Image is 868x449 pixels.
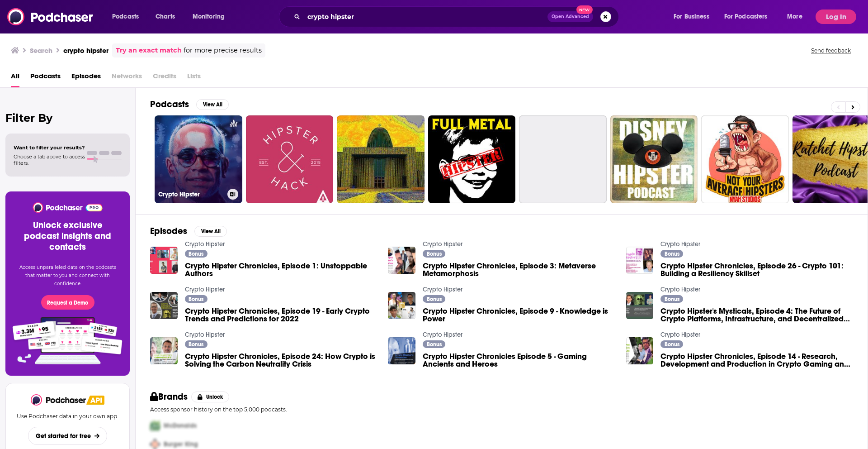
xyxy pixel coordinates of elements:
a: Crypto Hipster Chronicles, Episode 19 - Early Crypto Trends and Predictions for 2022 [185,307,377,323]
img: Crypto Hipster Chronicles, Episode 9 - Knowledge is Power [388,292,415,320]
a: Crypto Hipster [185,286,225,293]
img: Podchaser - Follow, Share and Rate Podcasts [31,394,87,406]
span: Charts [156,10,175,23]
h3: crypto hipster [63,46,108,55]
span: Bonus [665,251,679,257]
h2: Filter By [5,111,130,124]
a: PodcastsView All [150,99,229,110]
span: Credits [153,69,176,87]
button: View All [196,99,229,110]
a: Crypto Hipster [660,286,700,293]
span: Choose a tab above to access filters. [14,153,85,166]
p: Use Podchaser data in your own app. [17,413,118,420]
a: Try an exact match [116,45,182,56]
img: Crypto Hipster Chronicles Episode 5 - Gaming Ancients and Heroes [388,337,415,365]
span: Bonus [427,296,442,302]
p: Access unparalleled data on the podcasts that matter to you and connect with confidence. [16,263,119,288]
a: Crypto Hipster [185,331,225,339]
a: Crypto Hipster Chronicles, Episode 3: Metaverse Metamorphosis [423,262,615,277]
img: First Pro Logo [146,416,164,435]
button: Unlock [191,392,230,402]
a: Crypto Hipster Chronicles, Episode 14 - Research, Development and Production in Crypto Gaming and... [660,353,853,368]
span: For Business [674,10,709,23]
a: Crypto Hipster [660,331,700,339]
span: More [787,10,802,23]
button: open menu [667,10,721,24]
button: Open AdvancedNew [547,11,593,22]
button: open menu [781,10,814,24]
button: Log In [816,10,856,24]
img: Podchaser - Follow, Share and Rate Podcasts [32,202,103,213]
h3: Search [30,46,52,55]
a: Crypto Hipster's Mysticals, Episode 4: The Future of Crypto Platforms, Infrastructure, and Decent... [660,307,853,323]
img: Crypto Hipster Chronicles, Episode 19 - Early Crypto Trends and Predictions for 2022 [150,292,178,320]
button: open menu [718,10,781,24]
button: open menu [186,10,236,24]
button: Request a Demo [41,295,94,310]
div: Search podcasts, credits, & more... [288,6,627,27]
h3: Unlock exclusive podcast insights and contacts [16,220,119,253]
a: Crypto Hipster [185,240,225,248]
span: Lists [187,69,201,87]
a: Crypto Hipster [423,286,462,293]
h2: Episodes [150,225,187,237]
span: Burger King [164,440,198,448]
span: Episodes [71,69,101,87]
button: Send feedback [808,47,854,54]
span: Open Advanced [552,14,589,19]
a: Crypto Hipster Chronicles, Episode 26 - Crypto 101: Building a Resiliency Skillset [660,262,853,277]
span: Bonus [427,342,442,347]
span: Get started for free [36,432,91,440]
span: Bonus [189,251,203,257]
span: Podcasts [112,10,139,23]
h2: Brands [150,391,188,402]
a: Crypto Hipster [423,240,462,248]
span: Want to filter your results? [14,144,85,151]
a: Crypto Hipster [660,240,700,248]
span: Crypto Hipster Chronicles, Episode 24: How Crypto is Solving the Carbon Neutrality Crisis [185,353,377,368]
h3: Crypto Hipster [158,191,224,198]
span: Bonus [427,251,442,257]
a: Crypto Hipster [155,115,242,203]
span: Bonus [189,296,203,302]
span: Networks [112,69,142,87]
a: Podcasts [30,69,61,87]
img: Podchaser - Follow, Share and Rate Podcasts [7,8,94,25]
span: Bonus [189,342,203,347]
span: McDonalds [164,422,197,430]
span: for more precise results [184,45,262,56]
img: Crypto Hipster Chronicles, Episode 3: Metaverse Metamorphosis [388,247,415,274]
input: Search podcasts, credits, & more... [304,10,547,24]
a: EpisodesView All [150,225,227,237]
img: Crypto Hipster Chronicles, Episode 26 - Crypto 101: Building a Resiliency Skillset [626,247,654,274]
a: Crypto Hipster Chronicles Episode 5 - Gaming Ancients and Heroes [423,353,615,368]
img: Crypto Hipster Chronicles, Episode 1: Unstoppable Authors [150,247,178,274]
img: Crypto Hipster Chronicles, Episode 14 - Research, Development and Production in Crypto Gaming and... [626,337,654,365]
span: Crypto Hipster Chronicles, Episode 1: Unstoppable Authors [185,262,377,277]
button: View All [194,226,227,237]
a: Charts [150,10,180,24]
button: Get started for free [28,427,107,445]
span: For Podcasters [724,10,768,23]
img: Pro Features [9,317,126,365]
a: All [11,69,19,87]
span: Bonus [665,342,679,347]
img: Crypto Hipster's Mysticals, Episode 4: The Future of Crypto Platforms, Infrastructure, and Decent... [626,292,654,320]
img: Crypto Hipster Chronicles, Episode 24: How Crypto is Solving the Carbon Neutrality Crisis [150,337,178,365]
